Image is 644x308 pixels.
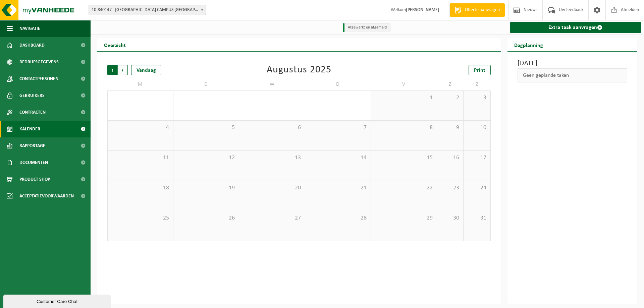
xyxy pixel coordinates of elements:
[177,124,236,131] span: 5
[243,124,302,131] span: 6
[343,23,390,32] li: Afgewerkt en afgemeld
[19,20,40,37] span: Navigatie
[374,94,433,102] span: 1
[305,78,371,90] td: D
[19,104,46,121] span: Contracten
[19,54,59,70] span: Bedrijfsgegevens
[467,214,487,222] span: 31
[440,124,460,131] span: 9
[507,38,550,51] h2: Dagplanning
[177,154,236,162] span: 12
[309,154,368,162] span: 14
[177,184,236,192] span: 19
[467,184,487,192] span: 24
[309,184,368,192] span: 21
[19,70,58,87] span: Contactpersonen
[467,154,487,162] span: 17
[467,124,487,131] span: 10
[107,78,173,90] td: M
[371,78,437,90] td: V
[518,58,628,68] h3: [DATE]
[19,121,40,137] span: Kalender
[510,22,642,33] a: Extra taak aanvragen
[131,65,161,75] div: Vandaag
[374,214,433,222] span: 29
[440,184,460,192] span: 23
[239,78,305,90] td: W
[173,78,239,90] td: D
[467,94,487,102] span: 3
[89,5,206,15] span: 10-840147 - UNIVERSITEIT GENT CAMPUS KORTRIJK - KORTRIJK
[474,68,485,73] span: Print
[440,94,460,102] span: 2
[19,188,74,204] span: Acceptatievoorwaarden
[111,124,170,131] span: 4
[463,7,501,13] span: Offerte aanvragen
[111,214,170,222] span: 25
[267,65,331,75] div: Augustus 2025
[464,78,490,90] td: Z
[111,154,170,162] span: 11
[111,184,170,192] span: 18
[374,124,433,131] span: 8
[3,293,112,308] iframe: chat widget
[309,214,368,222] span: 28
[440,214,460,222] span: 30
[518,68,628,82] div: Geen geplande taken
[19,137,45,154] span: Rapportage
[177,214,236,222] span: 26
[469,65,491,75] a: Print
[374,154,433,162] span: 15
[243,184,302,192] span: 20
[19,154,48,171] span: Documenten
[118,65,128,75] span: Volgende
[19,87,45,104] span: Gebruikers
[243,154,302,162] span: 13
[437,78,464,90] td: Z
[89,5,206,15] span: 10-840147 - UNIVERSITEIT GENT CAMPUS KORTRIJK - KORTRIJK
[19,37,45,54] span: Dashboard
[440,154,460,162] span: 16
[309,124,368,131] span: 7
[406,7,439,12] strong: [PERSON_NAME]
[449,3,505,17] a: Offerte aanvragen
[243,214,302,222] span: 27
[107,65,117,75] span: Vorige
[19,171,50,188] span: Product Shop
[374,184,433,192] span: 22
[97,38,132,51] h2: Overzicht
